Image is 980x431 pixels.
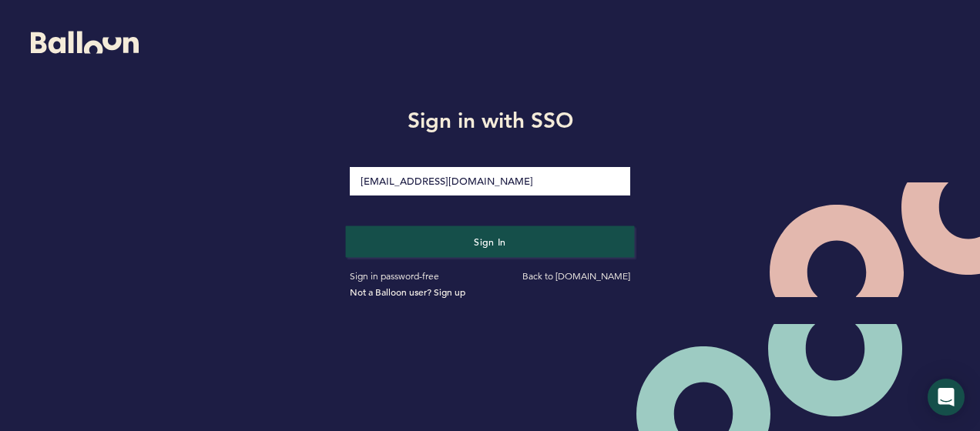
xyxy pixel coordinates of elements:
[346,226,635,257] button: Sign in
[522,270,630,282] a: Back to [DOMAIN_NAME]
[350,270,439,282] a: Sign in password-free
[350,286,465,298] a: Not a Balloon user? Sign up
[350,167,630,195] input: Email
[338,105,642,135] h1: Sign in with SSO
[474,235,506,247] span: Sign in
[928,379,965,416] div: Open Intercom Messenger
